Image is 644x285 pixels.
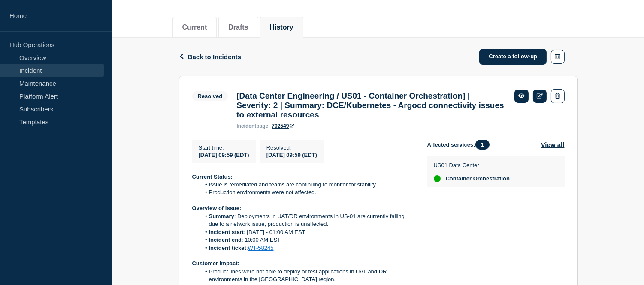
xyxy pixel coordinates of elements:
[192,260,240,267] strong: Customer Impact:
[192,205,242,211] strong: Overview of issue:
[228,24,248,31] button: Drafts
[434,162,510,168] p: US01 Data Center
[200,189,414,196] li: Production environments were not affected.
[188,53,241,60] span: Back to Incidents
[541,140,565,150] button: View all
[192,91,228,101] span: Resolved
[182,24,207,31] button: Current
[236,123,268,129] p: page
[179,53,241,60] button: Back to Incidents
[248,245,274,251] a: WT-58245
[200,181,414,189] li: Issue is remediated and teams are continuing to monitor for stability.
[236,91,506,120] h3: [Data Center Engineering / US01 - Container Orchestration] | Severity: 2 | Summary: DCE/Kubernete...
[270,24,293,31] button: History
[200,244,414,252] li: :
[266,152,317,158] span: [DATE] 09:59 (EDT)
[475,140,490,150] span: 1
[199,152,249,158] span: [DATE] 09:59 (EDT)
[192,174,233,180] strong: Current Status:
[209,237,242,243] strong: Incident end
[266,144,317,151] p: Resolved :
[272,123,294,129] a: 702549
[236,123,256,129] span: incident
[200,228,414,236] li: : [DATE] - 01:00 AM EST
[199,144,249,151] p: Start time :
[446,175,510,182] span: Container Orchestration
[209,229,244,235] strong: Incident start
[200,236,414,244] li: : 10:00 AM EST
[209,245,246,251] strong: Incident ticket
[200,268,414,284] li: Product lines were not able to deploy or test applications in UAT and DR environments in the [GEO...
[434,175,441,182] div: up
[479,49,547,65] a: Create a follow-up
[427,140,494,150] span: Affected services:
[200,213,414,228] li: : Deployments in UAT/DR environments in US-01 are currently failing due to a network issue, produ...
[209,213,234,219] strong: Summary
